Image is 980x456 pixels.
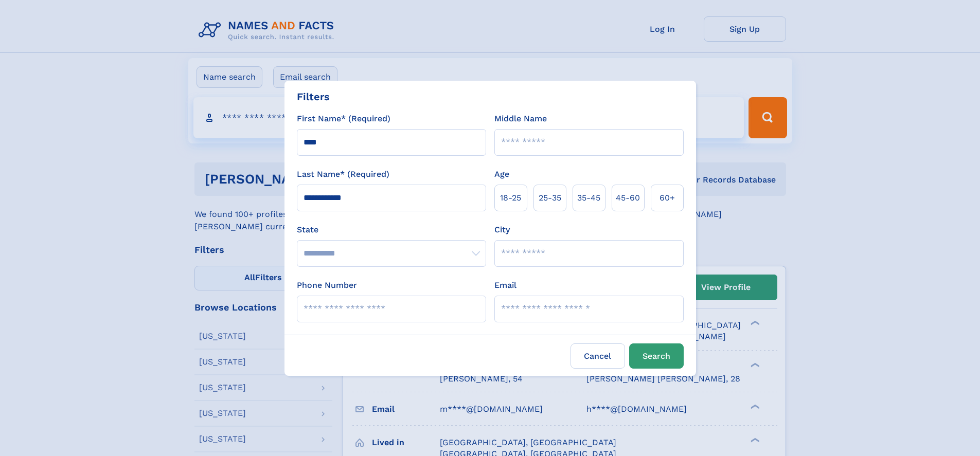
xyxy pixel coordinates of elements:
span: 25‑35 [539,192,561,204]
label: Phone Number [297,279,357,291]
label: State [297,224,486,236]
label: Email [494,279,516,291]
span: 45‑60 [616,192,640,204]
label: City [494,224,510,236]
button: Search [629,343,684,369]
div: Filters [297,89,330,104]
label: Middle Name [494,113,547,125]
span: 18‑25 [500,192,521,204]
span: 35‑45 [577,192,600,204]
label: First Name* (Required) [297,113,390,125]
label: Cancel [571,343,625,369]
label: Age [494,168,509,180]
span: 60+ [660,192,675,204]
label: Last Name* (Required) [297,168,389,180]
